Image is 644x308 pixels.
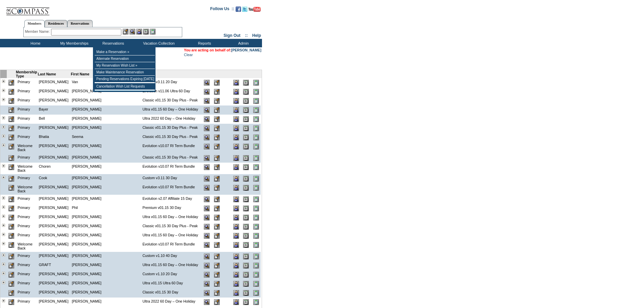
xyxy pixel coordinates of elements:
[252,33,261,38] a: Help
[141,133,202,142] td: Classic v01.15 30 Day Plus - Peak
[253,98,259,104] img: Go to Contract Reconciliation
[70,204,141,213] td: Phil
[141,115,202,124] td: Ultra 2022 60 Day – One Holiday
[2,299,5,302] img: plus.gif
[8,290,14,296] img: Edit Membership
[253,263,259,268] img: Go to Contract Reconciliation
[253,254,259,259] img: Go to Contract Reconciliation
[16,163,37,174] td: Welcome Back
[253,107,259,113] img: Go to Contract Reconciliation
[70,87,141,96] td: [PERSON_NAME]
[214,176,220,182] img: edit
[253,155,259,161] img: Go to Contract Reconciliation
[16,183,37,195] td: Welcome Back
[67,20,93,27] a: Reservations
[214,107,220,113] img: edit
[233,242,239,248] img: impersonate
[123,29,128,34] img: b_edit.gif
[253,233,259,239] img: Go to Contract Reconciliation
[37,87,70,96] td: [PERSON_NAME]
[242,6,247,12] img: Follow us on Twitter
[243,164,249,170] img: reservations
[37,183,70,195] td: [PERSON_NAME]
[141,213,202,222] td: Ultra v01.15 60 Day – One Holiday
[204,144,210,149] img: view
[184,53,193,57] a: Clear
[16,204,37,213] td: Primary
[233,135,239,140] img: impersonate
[233,196,239,202] img: impersonate
[204,224,210,230] img: view
[2,125,5,128] img: plus.gif
[2,263,5,266] img: plus.gif
[243,155,249,161] img: reservations
[243,98,249,104] img: reservations
[6,2,50,16] img: Compass Home
[243,224,249,230] img: reservations
[204,176,210,182] img: view
[16,115,37,124] td: Primary
[70,105,141,115] td: [PERSON_NAME]
[16,288,37,298] td: Primary
[8,135,14,140] img: Edit Membership
[8,263,14,268] img: Edit Membership
[214,116,220,122] img: edit
[2,116,5,119] img: plus.gif
[70,133,141,142] td: Seema
[70,279,141,288] td: [PERSON_NAME]
[2,196,5,199] img: plus.gif
[253,125,259,131] img: Go to Contract Reconciliation
[15,39,54,47] td: Home
[141,183,202,195] td: Evolution v10.07 RI Term Bundle
[231,48,261,52] a: [PERSON_NAME]
[141,87,202,96] td: Evolution v11.06 Ultra 60 Day
[2,164,5,167] img: plus.gif
[141,96,202,105] td: Classic v01.15 30 Day Plus - Peak
[243,176,249,182] img: reservations
[70,183,141,195] td: [PERSON_NAME]
[70,124,141,133] td: [PERSON_NAME]
[204,155,210,161] img: view
[45,20,67,27] a: Residences
[141,70,202,78] td: Level
[141,153,202,163] td: Classic v01.15 30 Day Plus - Peak
[233,116,239,122] img: impersonate
[233,89,239,95] img: impersonate
[253,272,259,278] img: Go to Contract Reconciliation
[95,69,155,76] td: Make Maintenance Reservation
[16,240,37,252] td: Welcome Back
[37,70,70,78] td: Last Name
[8,89,14,95] img: Edit Membership
[37,279,70,288] td: [PERSON_NAME]
[37,270,70,279] td: [PERSON_NAME]
[214,135,220,140] img: edit
[204,98,210,104] img: view
[233,125,239,131] img: impersonate
[16,279,37,288] td: Primary
[233,299,239,305] img: impersonate
[253,185,259,191] img: Go to Contract Reconciliation
[214,281,220,287] img: edit
[214,80,220,86] img: edit
[214,196,220,202] img: edit
[37,124,70,133] td: [PERSON_NAME]
[243,215,249,220] img: reservations
[141,124,202,133] td: Classic v01.15 30 Day Plus - Peak
[37,213,70,222] td: [PERSON_NAME]
[214,263,220,268] img: edit
[214,233,220,239] img: edit
[8,242,14,248] img: Edit Membership
[214,224,220,230] img: edit
[243,125,249,131] img: reservations
[2,80,5,83] img: plus.gif
[141,195,202,204] td: Evolution v2.07 Affiliate 15 Day
[214,206,220,211] img: edit
[233,185,239,191] img: impersonate
[8,155,14,161] img: Edit Membership
[233,224,239,230] img: impersonate
[8,107,14,113] img: Edit Membership
[243,80,249,86] img: reservations
[233,98,239,104] img: impersonate
[253,144,259,149] img: Go to Contract Reconciliation
[214,299,220,305] img: edit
